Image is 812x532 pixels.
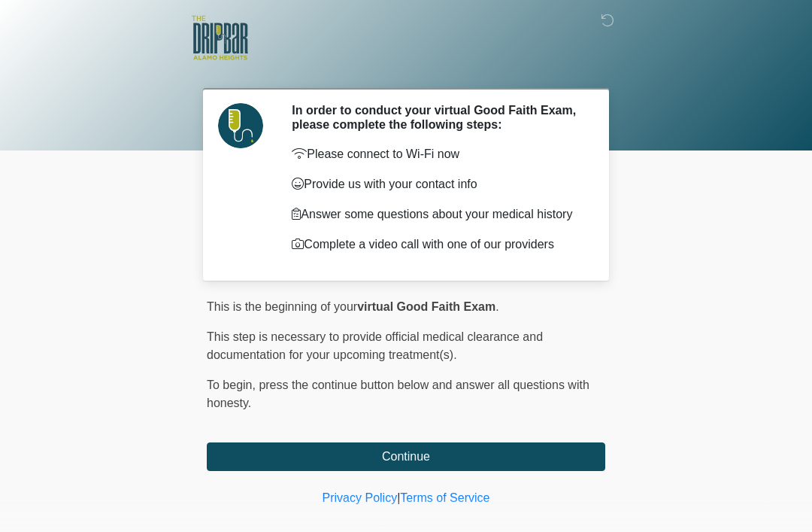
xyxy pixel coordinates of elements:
p: Please connect to Wi-Fi now [292,145,583,163]
button: Continue [207,442,605,471]
img: The DRIPBaR - Alamo Heights Logo [192,11,248,65]
p: Answer some questions about your medical history [292,205,583,223]
span: This step is necessary to provide official medical clearance and documentation for your upcoming ... [207,330,543,361]
span: press the continue button below and answer all questions with honesty. [207,378,589,409]
a: Terms of Service [400,491,489,504]
img: Agent Avatar [218,103,263,148]
p: Provide us with your contact info [292,175,583,193]
span: This is the beginning of your [207,300,357,313]
a: Privacy Policy [323,491,398,504]
p: Complete a video call with one of our providers [292,236,583,254]
a: | [397,491,400,504]
h2: In order to conduct your virtual Good Faith Exam, please complete the following steps: [292,103,583,132]
span: . [495,300,498,313]
span: To begin, [207,378,259,391]
strong: virtual Good Faith Exam [357,300,495,313]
